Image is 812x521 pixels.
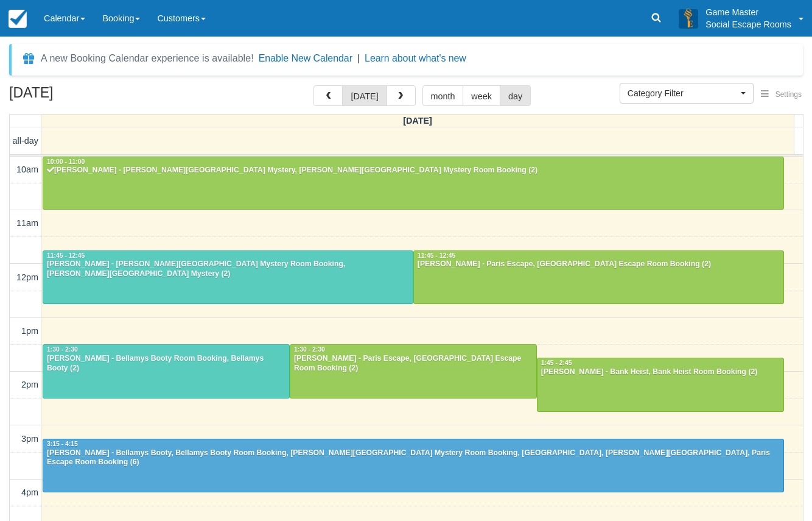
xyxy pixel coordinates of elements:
[47,252,85,259] span: 11:45 - 12:45
[46,354,286,374] div: [PERSON_NAME] - Bellamys Booty Room Booking, Bellamys Booty (2)
[43,344,290,398] a: 1:30 - 2:30[PERSON_NAME] - Bellamys Booty Room Booking, Bellamys Booty (2)
[413,250,784,304] a: 11:45 - 12:45[PERSON_NAME] - Paris Escape, [GEOGRAPHIC_DATA] Escape Room Booking (2)
[16,218,38,228] span: 11am
[403,116,432,126] span: [DATE]
[47,441,78,447] span: 3:15 - 4:15
[21,380,38,389] span: 2pm
[46,448,780,468] div: [PERSON_NAME] - Bellamys Booty, Bellamys Booty Room Booking, [PERSON_NAME][GEOGRAPHIC_DATA] Myste...
[417,260,780,269] div: [PERSON_NAME] - Paris Escape, [GEOGRAPHIC_DATA] Escape Room Booking (2)
[46,166,780,175] div: [PERSON_NAME] - [PERSON_NAME][GEOGRAPHIC_DATA] Mystery, [PERSON_NAME][GEOGRAPHIC_DATA] Mystery Ro...
[21,326,38,336] span: 1pm
[41,51,254,66] div: A new Booking Calendar experience is available!
[365,53,466,63] a: Learn about what's new
[9,10,27,28] img: checkfront-main-nav-mini-logo.png
[537,358,784,411] a: 1:45 - 2:45[PERSON_NAME] - Bank Heist, Bank Heist Room Booking (2)
[628,87,738,99] span: Category Filter
[16,165,38,174] span: 10am
[342,85,387,106] button: [DATE]
[357,53,360,63] span: |
[294,346,325,353] span: 1:30 - 2:30
[679,9,698,28] img: A3
[16,272,38,282] span: 12pm
[754,86,809,104] button: Settings
[541,360,572,366] span: 1:45 - 2:45
[21,434,38,444] span: 3pm
[290,344,537,398] a: 1:30 - 2:30[PERSON_NAME] - Paris Escape, [GEOGRAPHIC_DATA] Escape Room Booking (2)
[705,6,791,18] p: Game Master
[13,136,38,146] span: all-day
[21,487,38,497] span: 4pm
[259,52,352,65] button: Enable New Calendar
[47,346,78,353] span: 1:30 - 2:30
[46,260,410,279] div: [PERSON_NAME] - [PERSON_NAME][GEOGRAPHIC_DATA] Mystery Room Booking, [PERSON_NAME][GEOGRAPHIC_DAT...
[293,354,533,374] div: [PERSON_NAME] - Paris Escape, [GEOGRAPHIC_DATA] Escape Room Booking (2)
[43,250,413,304] a: 11:45 - 12:45[PERSON_NAME] - [PERSON_NAME][GEOGRAPHIC_DATA] Mystery Room Booking, [PERSON_NAME][G...
[775,90,802,99] span: Settings
[43,157,784,210] a: 10:00 - 11:00[PERSON_NAME] - [PERSON_NAME][GEOGRAPHIC_DATA] Mystery, [PERSON_NAME][GEOGRAPHIC_DAT...
[9,85,163,108] h2: [DATE]
[705,18,791,30] p: Social Escape Rooms
[541,367,780,377] div: [PERSON_NAME] - Bank Heist, Bank Heist Room Booking (2)
[418,252,455,259] span: 11:45 - 12:45
[47,158,85,165] span: 10:00 - 11:00
[422,85,464,106] button: month
[463,85,500,106] button: week
[43,439,784,492] a: 3:15 - 4:15[PERSON_NAME] - Bellamys Booty, Bellamys Booty Room Booking, [PERSON_NAME][GEOGRAPHIC_...
[500,85,531,106] button: day
[620,83,754,104] button: Category Filter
